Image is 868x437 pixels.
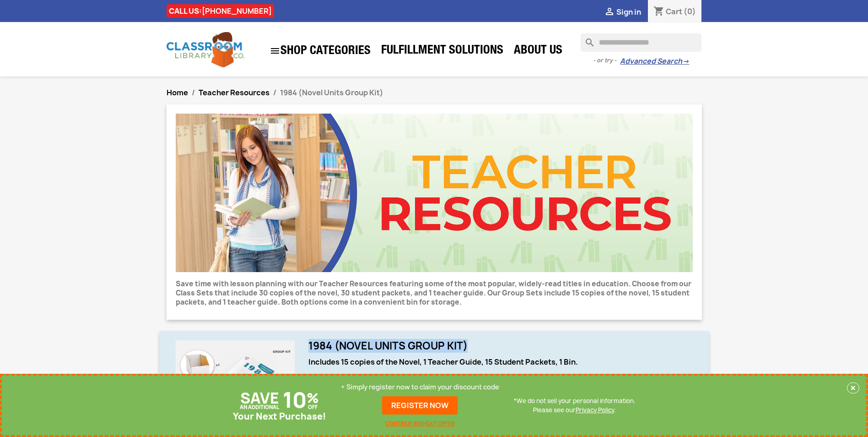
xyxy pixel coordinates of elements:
img: CLC_Teacher_Resources.jpg [176,114,693,272]
span: 1984 (Novel Units Group Kit) [280,87,383,98]
p: Save time with lesson planning with our Teacher Resources featuring some of the most popular, wid... [176,279,693,307]
span: Sign in [616,7,641,17]
a: Teacher Resources [199,87,270,98]
a: About Us [509,42,567,60]
span: Cart [666,6,682,16]
a: SHOP CATEGORIES [265,41,375,61]
a: [PHONE_NUMBER] [202,6,272,16]
i:  [604,7,615,18]
input: Search [581,33,701,52]
div: Includes 15 copies of the Novel, 1 Teacher Guide, 15 Student Packets, 1 Bin. [308,357,693,366]
span: - or try - [593,56,620,65]
i: shopping_cart [653,6,664,17]
i: search [581,33,592,44]
span: → [682,57,689,66]
a: Advanced Search→ [620,57,689,66]
img: Classroom Library Company [167,32,244,67]
a: Home [167,87,188,98]
a: Fulfillment Solutions [377,42,508,60]
h1: 1984 (Novel Units Group Kit) [308,340,693,351]
div: CALL US: [167,4,274,18]
a:  Sign in [604,7,641,17]
span: (0) [684,6,696,16]
i:  [270,45,280,56]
